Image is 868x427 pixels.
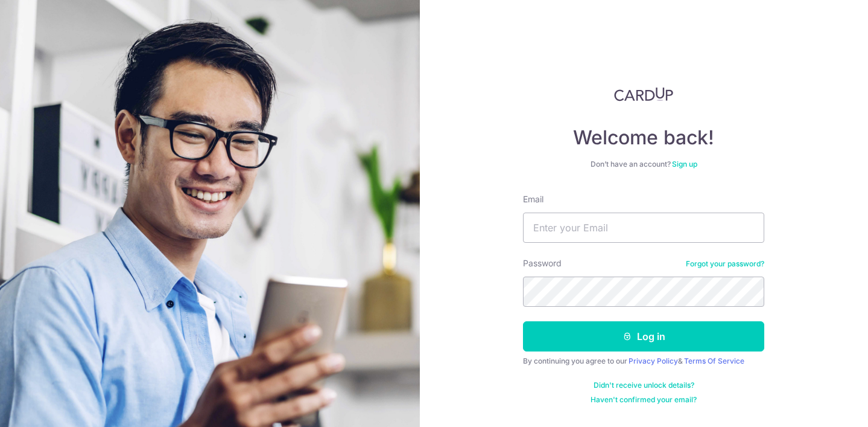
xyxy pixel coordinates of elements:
div: Don’t have an account? [523,159,764,169]
a: Sign up [672,159,697,169]
a: Privacy Policy [629,356,678,365]
label: Password [523,257,562,269]
a: Didn't receive unlock details? [594,380,694,390]
img: CardUp Logo [614,87,673,101]
h4: Welcome back! [523,126,764,150]
a: Terms Of Service [684,356,744,365]
button: Log in [523,321,764,352]
div: By continuing you agree to our & [523,356,764,366]
label: Email [523,193,543,205]
a: Forgot your password? [686,259,764,269]
input: Enter your Email [523,213,764,243]
a: Haven't confirmed your email? [591,395,697,405]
